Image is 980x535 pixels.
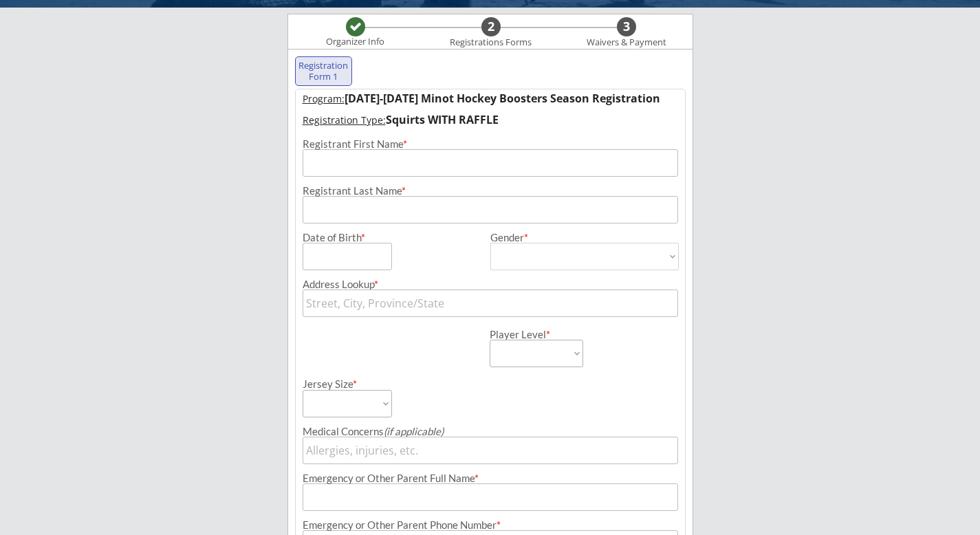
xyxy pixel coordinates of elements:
em: (if applicable) [384,425,444,437]
strong: [DATE]-[DATE] Minot Hockey Boosters Season Registration [345,91,660,106]
input: Allergies, injuries, etc. [303,437,678,464]
div: Date of Birth [303,232,373,243]
div: Registrant First Name [303,139,678,149]
div: Organizer Info [318,36,393,47]
div: Waivers & Payment [579,37,674,48]
u: Program: [303,92,345,105]
strong: Squirts WITH RAFFLE [386,112,499,127]
div: Jersey Size [303,379,373,389]
div: Player Level [490,329,583,340]
div: Registrant Last Name [303,186,678,196]
div: 3 [617,19,636,34]
div: Registration Form 1 [298,61,349,82]
div: 2 [481,19,501,34]
div: Emergency or Other Parent Phone Number [303,520,678,530]
u: Registration Type: [303,113,386,127]
div: Emergency or Other Parent Full Name [303,473,678,483]
div: Medical Concerns [303,426,678,437]
div: Gender [490,232,679,243]
input: Street, City, Province/State [303,290,678,317]
div: Address Lookup [303,279,678,290]
div: Registrations Forms [444,37,538,48]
